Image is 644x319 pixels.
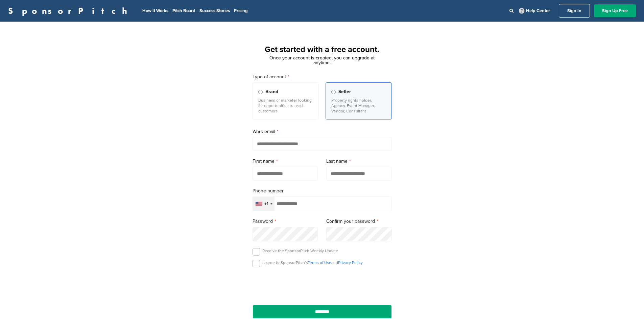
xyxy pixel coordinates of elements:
[326,158,392,165] label: Last name
[142,8,168,14] a: How It Works
[269,55,375,65] span: Once your account is created, you can upgrade at anytime.
[258,90,263,94] input: Brand Business or marketer looking for opportunities to reach customers
[594,4,636,17] a: Sign Up Free
[326,218,392,225] label: Confirm your password
[253,128,392,135] label: Work email
[258,98,313,114] p: Business or marketer looking for opportunities to reach customers
[253,158,318,165] label: First name
[264,202,268,206] div: +1
[244,44,400,56] h1: Get started with a free account.
[199,8,230,14] a: Success Stories
[253,197,275,211] div: Selected country
[338,260,363,265] a: Privacy Policy
[308,260,331,265] a: Terms of Use
[331,98,386,114] p: Property rights holder, Agency, Event Manager, Vendor, Consultant
[8,6,132,15] a: SponsorPitch
[284,275,361,295] iframe: reCAPTCHA
[253,218,318,225] label: Password
[253,73,392,81] label: Type of account
[518,7,551,15] a: Help Center
[262,248,338,254] p: Receive the SponsorPitch Weekly Update
[234,8,248,14] a: Pricing
[262,260,363,265] p: I agree to SponsorPitch’s and
[265,88,278,96] span: Brand
[559,4,590,18] a: Sign In
[172,8,195,14] a: Pitch Board
[331,90,336,94] input: Seller Property rights holder, Agency, Event Manager, Vendor, Consultant
[338,88,351,96] span: Seller
[253,187,392,195] label: Phone number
